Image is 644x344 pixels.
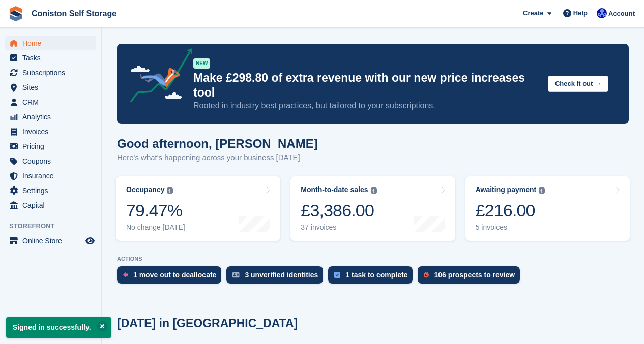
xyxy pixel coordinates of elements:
a: Awaiting payment £216.00 5 invoices [465,176,630,241]
a: menu [5,198,96,212]
img: move_outs_to_deallocate_icon-f764333ba52eb49d3ac5e1228854f67142a1ed5810a6f6cc68b1a99e826820c5.svg [123,272,128,278]
span: Help [573,8,588,18]
a: menu [5,183,96,198]
a: 106 prospects to review [418,266,525,289]
a: menu [5,139,96,153]
div: Awaiting payment [476,185,537,194]
div: 1 move out to deallocate [133,271,216,279]
a: Occupancy 79.47% No change [DATE] [116,176,280,241]
span: Sites [22,80,83,95]
h2: [DATE] in [GEOGRAPHIC_DATA] [117,317,298,330]
img: prospect-51fa495bee0391a8d652442698ab0144808aea92771e9ea1ae160a38d050c398.svg [424,272,429,278]
div: NEW [193,58,210,69]
span: Settings [22,183,83,198]
a: menu [5,66,96,80]
span: Coupons [22,154,83,168]
img: icon-info-grey-7440780725fd019a000dd9b08b2336e03edf1995a4989e88bcd33f0948082b44.svg [371,187,377,194]
p: Here's what's happening across your business [DATE] [117,152,318,164]
div: 79.47% [126,200,185,221]
p: ACTIONS [117,256,629,262]
p: Signed in successfully. [6,317,111,338]
span: Tasks [22,51,83,65]
img: icon-info-grey-7440780725fd019a000dd9b08b2336e03edf1995a4989e88bcd33f0948082b44.svg [167,187,173,194]
span: Invoices [22,124,83,139]
a: 1 move out to deallocate [117,266,226,289]
a: 1 task to complete [328,266,418,289]
div: Occupancy [126,185,164,194]
a: Month-to-date sales £3,386.00 37 invoices [290,176,455,241]
a: menu [5,80,96,95]
span: Subscriptions [22,66,83,80]
a: Coniston Self Storage [27,5,121,22]
span: Account [608,9,635,19]
img: task-75834270c22a3079a89374b754ae025e5fb1db73e45f91037f5363f120a921f8.svg [334,272,340,278]
p: Rooted in industry best practices, but tailored to your subscriptions. [193,100,540,111]
div: 37 invoices [301,223,376,232]
div: 1 task to complete [345,271,407,279]
img: icon-info-grey-7440780725fd019a000dd9b08b2336e03edf1995a4989e88bcd33f0948082b44.svg [539,187,545,194]
a: menu [5,124,96,139]
div: No change [DATE] [126,223,185,232]
div: £216.00 [476,200,545,221]
img: price-adjustments-announcement-icon-8257ccfd72463d97f412b2fc003d46551f7dbcb40ab6d574587a9cd5c0d94... [122,48,193,106]
span: Online Store [22,234,83,248]
button: Check it out → [548,76,608,92]
div: £3,386.00 [301,200,376,221]
a: Preview store [84,235,96,247]
div: 106 prospects to review [434,271,515,279]
span: CRM [22,95,83,109]
span: Analytics [22,110,83,124]
span: Create [523,8,543,18]
span: Storefront [9,221,101,231]
span: Insurance [22,169,83,183]
div: 3 unverified identities [245,271,318,279]
div: Month-to-date sales [301,185,368,194]
a: menu [5,169,96,183]
img: Jessica Richardson [597,8,607,18]
div: 5 invoices [476,223,545,232]
span: Home [22,36,83,50]
a: 3 unverified identities [226,266,328,289]
a: menu [5,51,96,65]
a: menu [5,36,96,50]
a: menu [5,154,96,168]
p: Make £298.80 of extra revenue with our new price increases tool [193,71,540,100]
a: menu [5,110,96,124]
span: Capital [22,198,83,212]
img: stora-icon-8386f47178a22dfd0bd8f6a31ec36ba5ce8667c1dd55bd0f319d3a0aa187defe.svg [8,6,23,21]
h1: Good afternoon, [PERSON_NAME] [117,137,318,150]
img: verify_identity-adf6edd0f0f0b5bbfe63781bf79b02c33cf7c696d77639b501bdc392416b5a36.svg [232,272,240,278]
a: menu [5,95,96,109]
a: menu [5,234,96,248]
span: Pricing [22,139,83,153]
